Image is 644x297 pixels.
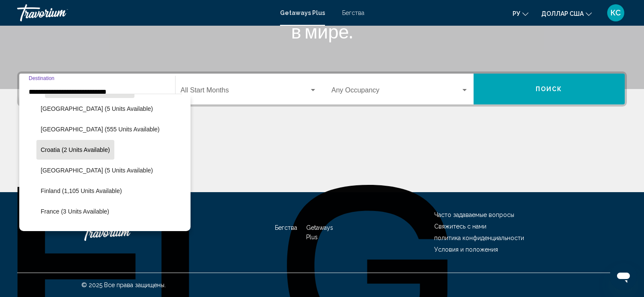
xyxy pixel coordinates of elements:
a: Травориум [17,4,271,21]
iframe: Кнопка запуска окна обмена сообщениями [610,263,637,290]
button: [GEOGRAPHIC_DATA] (555 units available) [36,119,164,139]
font: ру [513,10,520,17]
button: Поиск [474,74,625,104]
div: Виджет поиска [19,74,625,104]
button: Изменить валюту [541,7,592,20]
button: [GEOGRAPHIC_DATA] (5 units available) [36,160,157,180]
a: Условия и положения [434,246,498,253]
a: Бегства [275,224,297,231]
span: Поиск [536,86,563,93]
span: Croatia (2 units available) [41,146,110,153]
a: Свяжитесь с нами [434,223,486,230]
span: [GEOGRAPHIC_DATA] (5 units available) [41,167,153,174]
button: [GEOGRAPHIC_DATA] (5 units available) [36,99,157,119]
button: Finland (1,105 units available) [36,181,126,201]
button: [GEOGRAPHIC_DATA] (3 units available) [36,222,157,242]
span: [GEOGRAPHIC_DATA] (5 units available) [41,105,153,112]
button: Меню пользователя [605,4,627,22]
font: КС [611,8,621,17]
font: © 2025 Все права защищены. [81,282,166,288]
span: [GEOGRAPHIC_DATA] (555 units available) [41,126,160,133]
a: Бегства [342,9,364,16]
a: Травориум [81,220,167,245]
a: Getaways Plus [280,9,325,16]
font: доллар США [541,10,584,17]
a: Getaways Plus [306,224,333,241]
button: Croatia (2 units available) [36,140,114,160]
span: Finland (1,105 units available) [41,187,122,194]
button: France (3 units available) [36,202,113,221]
a: политика конфиденциальности [434,235,524,241]
span: France (3 units available) [41,208,109,215]
button: Изменить язык [513,7,528,20]
a: Часто задаваемые вопросы [434,211,514,218]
